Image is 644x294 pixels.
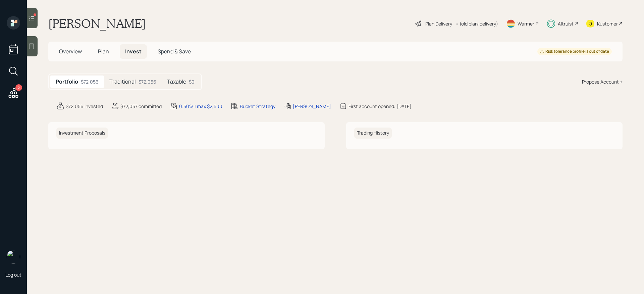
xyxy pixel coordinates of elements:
[109,79,136,85] h5: Traditional
[7,250,20,263] img: sami-boghos-headshot.png
[597,20,618,27] div: Kustomer
[558,20,574,27] div: Altruist
[425,20,452,27] div: Plan Delivery
[518,20,534,27] div: Warmer
[48,16,146,31] h1: [PERSON_NAME]
[179,103,222,110] div: 0.50% | max $2,500
[15,84,22,91] div: 2
[56,79,78,85] h5: Portfolio
[81,78,99,85] div: $72,056
[158,48,191,55] span: Spend & Save
[540,49,609,54] div: Risk tolerance profile is out of date
[582,78,623,85] div: Propose Account +
[98,48,109,55] span: Plan
[66,103,103,110] div: $72,056 invested
[348,103,412,110] div: First account opened: [DATE]
[455,20,498,27] div: • (old plan-delivery)
[189,78,195,85] div: $0
[5,272,21,278] div: Log out
[293,103,331,110] div: [PERSON_NAME]
[139,78,156,85] div: $72,056
[125,48,142,55] span: Invest
[354,128,392,139] h6: Trading History
[59,48,82,55] span: Overview
[120,103,162,110] div: $72,057 committed
[56,128,108,139] h6: Investment Proposals
[167,79,186,85] h5: Taxable
[240,103,275,110] div: Bucket Strategy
